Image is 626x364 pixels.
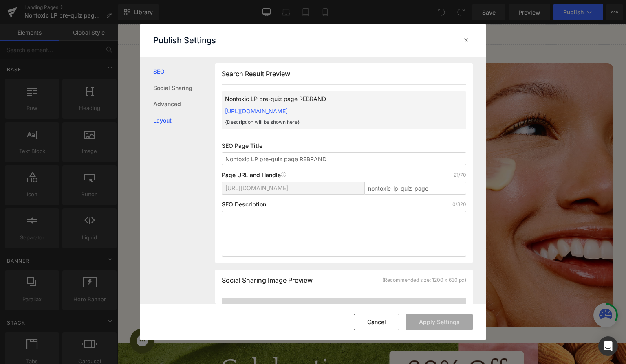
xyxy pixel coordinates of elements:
p: Nontoxic LP pre-quiz page REBRAND [225,94,437,103]
p: SEO Page Title [222,143,466,149]
a: Advanced [153,96,215,112]
span: [URL][DOMAIN_NAME] [225,185,288,191]
p: {Description will be shown here} [225,118,437,126]
div: (Recommended size: 1200 x 630 px) [382,276,466,284]
div: Open Intercom Messenger [598,336,618,356]
p: The lie we've been told is toxic, lab-made ingredients are the way to get flawless, beautiful ski... [41,114,214,143]
button: Cancel [354,314,399,330]
a: Layout [153,112,215,129]
span: Social Sharing Image Preview [222,276,313,284]
input: Enter your page title... [222,152,466,165]
p: 0/320 [452,201,466,208]
button: Apply Settings [406,314,473,330]
p: Publish Settings [153,35,216,45]
a: [URL][DOMAIN_NAME] [225,107,288,114]
span: lie [185,89,203,107]
iframe: Gorgias live chat messenger [8,301,41,331]
p: That's wrong. Healthy skin is beautiful. And, the path to healthy skin is through nourishing your... [41,153,214,192]
p: Page URL and Handle [222,172,287,178]
p: 21/70 [454,172,466,178]
p: SEO Description [222,201,266,208]
span: Search Result Preview [222,70,290,78]
a: Find my skin type [78,232,176,252]
a: SEO [153,64,215,80]
p: Join our movement and find the healthiest skin of your life. We guarantee it or your money back. [41,202,214,221]
input: Enter page title... [364,182,466,195]
span: Find my skin type [97,238,158,247]
a: Social Sharing [153,80,215,96]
